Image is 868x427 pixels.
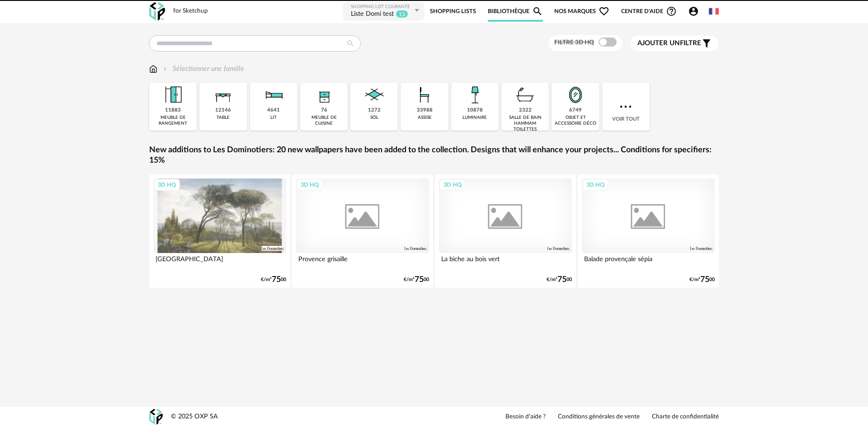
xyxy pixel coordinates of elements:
[296,253,429,271] div: Provence grisaille
[270,115,277,121] div: lit
[261,83,286,107] img: Literie.png
[652,413,719,421] a: Charte de confidentialité
[557,277,566,283] span: 75
[415,277,424,283] span: 75
[404,277,429,283] div: €/m² 00
[418,115,432,121] div: assise
[637,40,680,47] span: Ajouter un
[700,277,709,283] span: 75
[149,409,163,425] img: OXP
[165,107,181,114] div: 11883
[602,83,650,131] div: Voir tout
[217,115,230,121] div: table
[467,107,483,114] div: 10878
[149,145,719,166] a: New additions to Les Dominotiers: 20 new wallpapers have been added to the collection. Designs th...
[554,115,596,127] div: objet et accessoire déco
[152,115,194,127] div: meuble de rangement
[215,107,231,114] div: 12146
[171,413,218,421] div: © 2025 OXP SA
[569,107,582,114] div: 6749
[504,115,546,132] div: salle de bain hammam toilettes
[599,6,609,17] span: Heart Outline icon
[417,107,433,114] div: 33988
[582,179,609,191] div: 3D HQ
[430,1,476,22] a: Shopping Lists
[439,253,572,271] div: La biche au bois vert
[513,83,538,107] img: Salle%20de%20bain.png
[689,277,715,283] div: €/m² 00
[519,107,532,114] div: 2322
[362,83,387,107] img: Sol.png
[312,83,336,107] img: Rangement.png
[161,83,185,107] img: Meuble%20de%20rangement.png
[631,36,719,51] button: Ajouter unfiltre Filter icon
[618,99,634,115] img: more.7b13dc1.svg
[297,179,323,191] div: 3D HQ
[582,253,715,271] div: Balade provençale sépia
[532,6,543,17] span: Magnify icon
[462,115,487,121] div: luminaire
[578,174,719,288] a: 3D HQ Balade provençale sépia €/m²7500
[666,6,677,17] span: Help Circle Outline icon
[149,64,157,74] img: svg+xml;base64,PHN2ZyB3aWR0aD0iMTYiIGhlaWdodD0iMTciIHZpZXdCb3g9IjAgMCAxNiAxNyIgZmlsbD0ibm9uZSIgeG...
[688,6,703,17] span: Account Circle icon
[351,4,412,10] div: Shopping List courante
[267,107,280,114] div: 4641
[211,83,236,107] img: Table.png
[272,277,281,283] span: 75
[149,174,290,288] a: 3D HQ [GEOGRAPHIC_DATA] €/m²7500
[554,39,594,46] span: Filtre 3D HQ
[396,10,408,18] sup: 13
[709,6,719,16] img: fr
[435,174,576,288] a: 3D HQ La biche au bois vert €/m²7500
[321,107,327,114] div: 76
[412,83,437,107] img: Assise.png
[161,64,169,74] img: svg+xml;base64,PHN2ZyB3aWR0aD0iMTYiIGhlaWdodD0iMTYiIHZpZXdCb3g9IjAgMCAxNiAxNiIgZmlsbD0ibm9uZSIgeG...
[368,107,381,114] div: 1272
[439,179,466,191] div: 3D HQ
[370,115,378,121] div: sol
[154,179,180,191] div: 3D HQ
[701,38,712,49] span: Filter icon
[161,64,244,74] div: Sélectionner une famille
[173,7,208,15] div: for Sketchup
[149,2,165,21] img: OXP
[688,6,699,17] span: Account Circle icon
[153,253,286,271] div: [GEOGRAPHIC_DATA]
[547,277,572,283] div: €/m² 00
[351,10,394,19] div: Liste Domi test
[558,413,640,421] a: Conditions générales de vente
[303,115,345,127] div: meuble de cuisine
[462,83,487,107] img: Luminaire.png
[637,39,701,48] span: filtre
[261,277,286,283] div: €/m² 00
[621,6,677,17] span: Centre d'aideHelp Circle Outline icon
[563,83,588,107] img: Miroir.png
[505,413,546,421] a: Besoin d'aide ?
[292,174,433,288] a: 3D HQ Provence grisaille €/m²7500
[488,1,543,22] a: BibliothèqueMagnify icon
[554,1,609,22] span: Nos marques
